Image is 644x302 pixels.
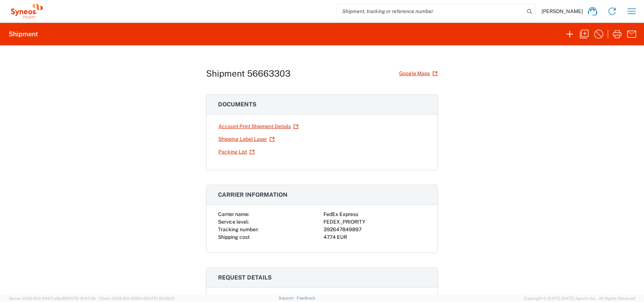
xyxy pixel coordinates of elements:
span: [PERSON_NAME] [541,8,583,15]
a: Feedback [297,296,315,300]
div: 392647849897 [323,226,426,233]
span: Carrier information [218,191,288,198]
div: [DATE] 12:00:00 - 14:00:00 [323,293,426,301]
a: Support [279,296,297,300]
span: [DATE] 09:39:01 [145,296,174,301]
input: Shipment, tracking or reference number [337,4,524,18]
span: [DATE] 10:47:06 [66,296,96,301]
a: Google Maps [399,67,438,80]
a: Packing List [218,146,255,158]
h1: Shipment 56663303 [206,68,290,79]
span: Documents [218,101,256,108]
span: Carrier name: [218,211,249,217]
span: Request details [218,274,272,281]
a: Shipping Label Laser [218,133,275,146]
span: Pickup time: [218,294,246,300]
div: 47.74 EUR [323,233,426,241]
span: Copyright © [DATE]-[DATE] Agistix Inc., All Rights Reserved [524,295,635,302]
span: Client: 2025.19.0-129fbcf [99,296,174,301]
span: Service level: [218,219,249,225]
span: Tracking number: [218,226,259,232]
div: FEDEX_PRIORITY [323,218,426,226]
a: Account Print Shipment Details [218,120,299,133]
div: FedEx Express [323,211,426,218]
span: Server: 2025.19.0-d447cefac8f [9,296,96,301]
span: Shipping cost [218,234,250,240]
h2: Shipment [9,30,38,38]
